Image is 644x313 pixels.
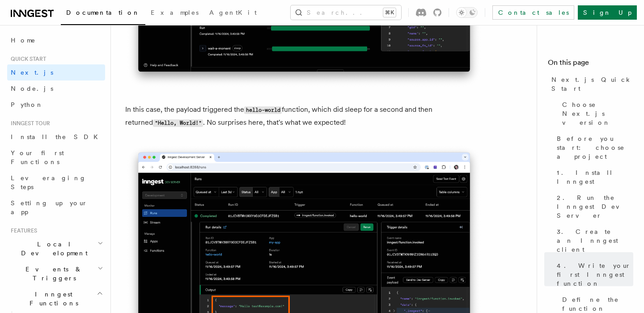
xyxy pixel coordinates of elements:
[7,261,105,286] button: Events & Triggers
[204,3,262,24] a: AgentKit
[548,72,633,97] a: Next.js Quick Start
[492,5,574,20] a: Contact sales
[209,9,257,16] span: AgentKit
[145,3,204,24] a: Examples
[7,240,97,258] span: Local Development
[7,32,105,48] a: Home
[551,75,633,93] span: Next.js Quick Start
[7,170,105,195] a: Leveraging Steps
[578,5,637,20] a: Sign Up
[7,120,50,127] span: Inngest tour
[553,165,633,190] a: 1. Install Inngest
[66,9,140,16] span: Documentation
[7,97,105,113] a: Python
[11,101,43,108] span: Python
[557,134,633,161] span: Before you start: choose a project
[11,149,64,165] span: Your first Functions
[11,36,36,45] span: Home
[557,193,633,220] span: 2. Run the Inngest Dev Server
[562,100,633,127] span: Choose Next.js version
[553,190,633,224] a: 2. Run the Inngest Dev Server
[559,97,633,131] a: Choose Next.js version
[553,131,633,165] a: Before you start: choose a project
[7,286,105,311] button: Inngest Functions
[7,129,105,145] a: Install the SDK
[557,261,633,288] span: 4. Write your first Inngest function
[383,8,396,17] kbd: ⌘K
[11,85,53,92] span: Node.js
[7,64,105,80] a: Next.js
[7,265,97,283] span: Events & Triggers
[7,80,105,97] a: Node.js
[562,295,633,313] span: Define the function
[11,199,88,216] span: Setting up your app
[548,57,633,72] h4: On this page
[7,227,37,234] span: Features
[7,195,105,220] a: Setting up your app
[291,5,401,20] button: Search...⌘K
[557,168,633,186] span: 1. Install Inngest
[11,174,86,190] span: Leveraging Steps
[553,224,633,258] a: 3. Create an Inngest client
[7,145,105,170] a: Your first Functions
[456,7,478,18] button: Toggle dark mode
[557,227,633,254] span: 3. Create an Inngest client
[61,3,145,25] a: Documentation
[7,290,97,308] span: Inngest Functions
[11,69,53,76] span: Next.js
[244,106,282,114] code: hello-world
[153,119,203,127] code: "Hello, World!"
[7,55,46,63] span: Quick start
[553,258,633,292] a: 4. Write your first Inngest function
[7,236,105,261] button: Local Development
[11,133,103,140] span: Install the SDK
[125,103,483,129] p: In this case, the payload triggered the function, which did sleep for a second and then returned ...
[151,9,199,16] span: Examples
